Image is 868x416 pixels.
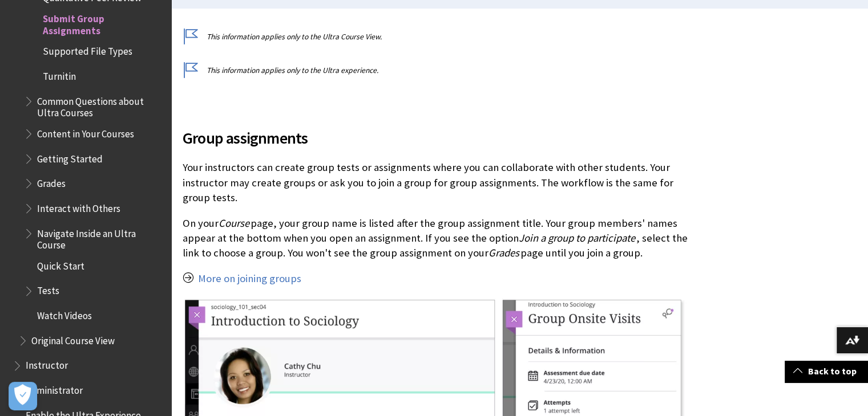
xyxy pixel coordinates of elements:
[9,382,37,410] button: Open Preferences
[37,92,163,119] span: Common Questions about Ultra Courses
[183,160,688,205] p: Your instructors can create group tests or assignments where you can collaborate with other stude...
[37,224,163,251] span: Navigate Inside an Ultra Course
[37,124,134,140] span: Content in Your Courses
[43,67,76,82] span: Turnitin
[183,65,688,76] p: This information applies only to the Ultra experience.
[183,126,688,150] span: Group assignments
[785,361,868,382] a: Back to top
[37,174,66,189] span: Grades
[26,356,68,372] span: Instructor
[31,331,115,346] span: Original Course View
[219,217,249,230] span: Course
[183,216,688,261] p: On your page, your group name is listed after the group assignment title. Your group members' nam...
[37,306,92,321] span: Watch Videos
[37,149,103,165] span: Getting Started
[37,282,59,297] span: Tests
[43,42,132,58] span: Supported File Types
[43,10,163,36] span: Submit Group Assignments
[26,381,83,396] span: Administrator
[198,272,301,286] a: More on joining groups
[488,246,519,259] span: Grades
[37,256,84,272] span: Quick Start
[519,231,635,244] span: Join a group to participate
[183,31,688,42] p: This information applies only to the Ultra Course View.
[37,199,120,214] span: Interact with Others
